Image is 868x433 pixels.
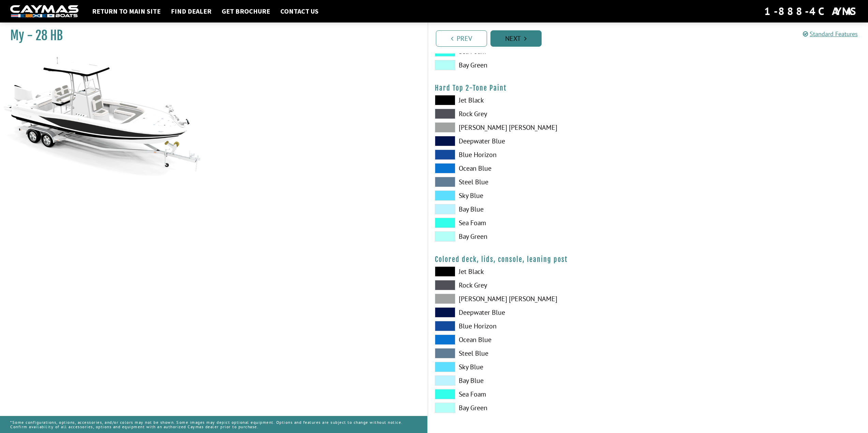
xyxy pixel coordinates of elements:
label: Jet Black [435,95,641,105]
label: Bay Green [435,60,641,70]
label: Steel Blue [435,177,641,187]
a: Contact Us [277,7,322,16]
label: Rock Grey [435,280,641,290]
label: Ocean Blue [435,335,641,345]
label: Bay Green [435,231,641,242]
a: Prev [436,30,487,47]
h4: Colored deck, lids, console, leaning post [435,255,862,264]
label: Deepwater Blue [435,307,641,318]
label: Bay Blue [435,204,641,214]
a: Find Dealer [167,7,215,16]
a: Get Brochure [218,7,274,16]
p: *Some configurations, options, accessories, and/or colors may not be shown. Some images may depic... [10,417,417,432]
label: [PERSON_NAME] [PERSON_NAME] [435,122,641,133]
label: Rock Grey [435,109,641,119]
label: Jet Black [435,266,641,277]
label: Blue Horizon [435,150,641,160]
a: Standard Features [803,30,858,38]
label: Bay Blue [435,375,641,386]
label: Deepwater Blue [435,136,641,146]
label: [PERSON_NAME] [PERSON_NAME] [435,294,641,304]
label: Sea Foam [435,389,641,399]
label: Blue Horizon [435,321,641,331]
a: Next [490,30,542,47]
a: Return to main site [89,7,164,16]
h4: Hard Top 2-Tone Paint [435,84,862,92]
div: 1-888-4CAYMAS [764,4,858,19]
label: Steel Blue [435,348,641,358]
label: Sky Blue [435,362,641,372]
img: white-logo-c9c8dbefe5ff5ceceb0f0178aa75bf4bb51f6bca0971e226c86eb53dfe498488.png [10,5,78,18]
label: Ocean Blue [435,163,641,173]
label: Sea Foam [435,218,641,228]
label: Bay Green [435,403,641,413]
h1: My - 28 HB [10,28,410,43]
label: Sky Blue [435,190,641,201]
